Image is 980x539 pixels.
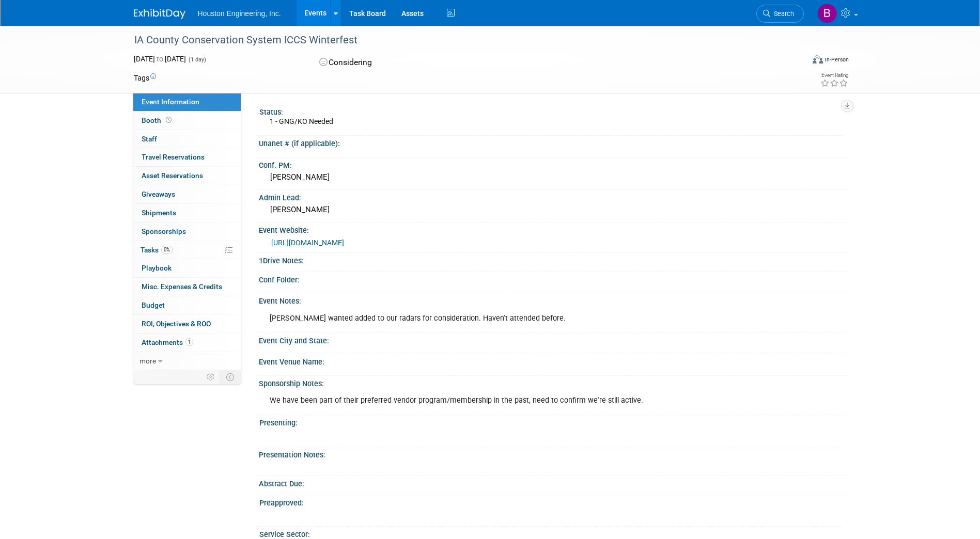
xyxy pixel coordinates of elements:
a: [URL][DOMAIN_NAME] [271,239,344,247]
a: Misc. Expenses & Credits [133,278,241,296]
div: Event Rating [820,73,848,78]
a: Giveaways [133,185,241,203]
img: ExhibitDay [134,9,185,19]
td: Personalize Event Tab Strip [202,370,220,384]
td: Toggle Event Tabs [220,370,241,384]
span: (1 day) [188,56,206,63]
a: Tasks0% [133,241,241,259]
a: ROI, Objectives & ROO [133,315,241,333]
span: Misc. Expenses & Credits [142,282,222,291]
span: Event Information [142,98,199,106]
span: more [139,357,156,365]
div: Presenting: [259,415,842,428]
span: Tasks [141,246,173,254]
span: Shipments [142,209,176,217]
span: 1 [185,338,193,346]
span: 1 - GNG/KO Needed [270,117,333,125]
a: Playbook [133,259,241,277]
img: Bonnie Marsaa [817,4,837,23]
span: to [155,55,165,63]
span: Budget [142,301,165,309]
div: [PERSON_NAME] [267,202,839,218]
span: Search [770,10,794,18]
div: In-Person [825,56,849,64]
div: Preapproved: [259,495,842,508]
div: Event Website: [259,223,847,235]
span: ROI, Objectives & ROO [142,320,211,328]
div: Considering [316,54,545,72]
span: Asset Reservations [142,171,203,180]
td: Tags [134,73,156,83]
div: Conf Folder: [259,272,847,285]
span: Booth not reserved yet [164,116,174,124]
a: Travel Reservations [133,148,241,166]
span: Giveaways [142,190,175,198]
span: Attachments [142,338,193,346]
span: Staff [142,135,157,143]
span: Booth [142,116,174,124]
div: Conf. PM: [259,157,847,170]
img: Format-Inperson.png [813,55,823,64]
div: Presentation Notes: [259,447,847,460]
a: Attachments1 [133,334,241,352]
span: 0% [161,246,173,253]
a: Event Information [133,93,241,111]
a: Booth [133,112,241,130]
div: Event City and State: [259,333,847,346]
a: Budget [133,296,241,314]
span: Playbook [142,264,172,272]
div: Sponsorship Notes: [259,376,847,389]
span: [DATE] [DATE] [134,55,186,63]
a: Shipments [133,204,241,222]
div: Unanet # (if applicable): [259,136,847,149]
span: Travel Reservations [142,153,205,161]
a: Staff [133,130,241,148]
span: Houston Engineering, Inc. [198,9,281,18]
a: Asset Reservations [133,167,241,185]
div: We have been part of their preferred vendor program/membership in the past, need to confirm we're... [262,390,732,411]
div: 1Drive Notes: [259,253,847,266]
div: Event Venue Name: [259,354,847,367]
div: [PERSON_NAME] [267,169,839,185]
a: more [133,352,241,370]
div: Abstract Due: [259,476,847,489]
div: Admin Lead: [259,190,847,203]
a: Sponsorships [133,223,241,241]
div: Event Format [743,54,849,69]
div: Event Notes: [259,293,847,306]
span: Sponsorships [142,227,186,235]
a: Search [756,5,804,23]
div: [PERSON_NAME] wanted added to our radars for consideration. Haven't attended before. [262,308,732,329]
div: Status: [259,104,842,117]
div: IA County Conservation System ICCS Winterfest [131,31,788,50]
